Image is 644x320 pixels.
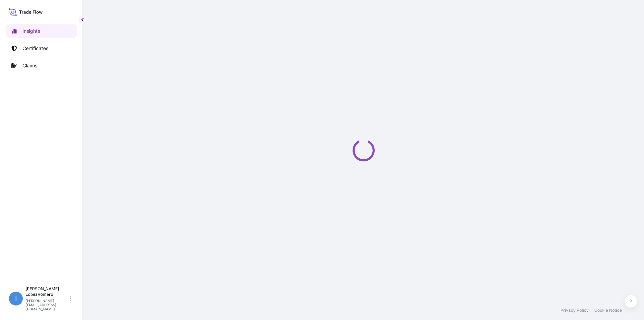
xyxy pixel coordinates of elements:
a: Cookie Notice [594,308,622,313]
a: Claims [6,59,77,73]
a: Certificates [6,41,77,55]
a: Privacy Policy [560,308,589,313]
p: [PERSON_NAME][EMAIL_ADDRESS][DOMAIN_NAME] [26,299,68,311]
a: Insights [6,24,77,38]
span: I [15,295,17,302]
p: Insights [22,28,40,35]
p: Certificates [22,45,48,52]
p: Claims [22,62,37,69]
p: [PERSON_NAME] LopezRomero [26,286,68,297]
